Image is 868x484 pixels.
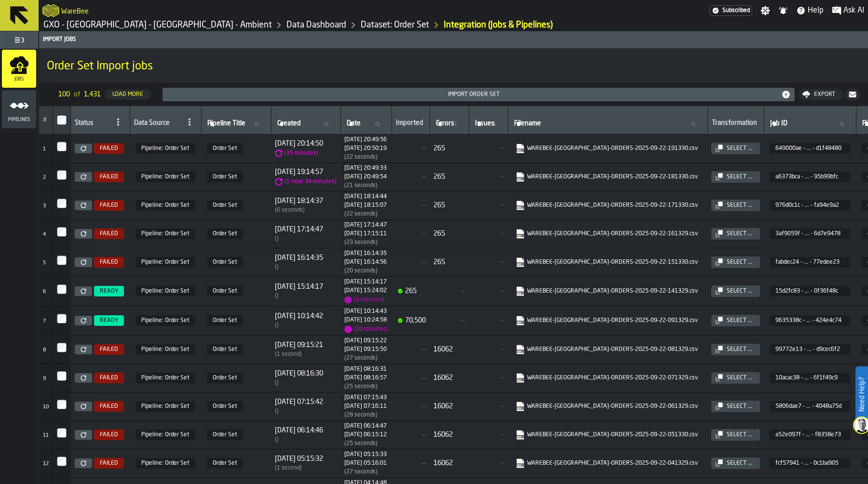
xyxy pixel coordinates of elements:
span: — [395,202,426,209]
div: Time between creation and start (import delay / Re-Import) [275,351,323,358]
span: 100 [58,91,70,98]
button: button-Select ... [711,401,760,412]
span: 3af9059f-8448-4581-88ce-af2e6d7e9478 [770,229,850,239]
span: — [395,258,426,266]
span: a6373bca - ... - 95b99bfc [775,174,842,180]
a: link-to-/wh/i/13343424-4c2a-47dd-ab50-dc82738e5e2d/data/orders/ [361,20,429,30]
div: Started at 1758561284912 [344,193,387,200]
span: fabdec24-bd6a-4218-9cc7-0d2777edee23 [770,257,850,268]
span: WAREBEE-ICELAND_LIVINGSTON-ORDERS-2025-09-22-081329.csv [514,343,702,356]
div: Import Order Set [166,91,781,98]
div: Started at 1758554075673 [344,250,387,257]
span: e950c8d2-2e7b-41b4-b10c-c51b103c459c [136,200,195,211]
a: link-to-/wh/i/13343424-4c2a-47dd-ab50-dc82738e5e2d [43,20,272,30]
span: WAREBEE-ICELAND_LIVINGSTON-ORDERS-2025-09-22-191330.csv [514,142,702,155]
div: Import duration (start to completion) [344,325,388,333]
span: 976d0c1c - ... - fa94e9a2 [775,202,842,209]
a: FAILED [92,458,126,469]
div: Started at 1758550457847 [344,279,387,285]
input: label [473,118,504,130]
button: button-Select ... [711,285,760,297]
input: InputCheckbox-label-react-aria6771870363-:rf1: [57,457,67,466]
span: 6 [43,289,46,295]
span: FAILED [100,174,118,180]
input: label [275,118,337,130]
span: [DATE] 16:14:35 [275,254,323,262]
span: — [434,287,465,295]
a: FAILED [92,401,126,412]
input: InputCheckbox-label-react-aria6771870363-:rer: [57,284,67,294]
button: button-Select ... [711,228,760,240]
span: 9635338c - ... - 424e4c74 [775,317,842,324]
a: FAILED [92,430,126,440]
div: Time between creation and start (import delay / Re-Import) [275,149,323,157]
span: a52e097f-4d32-4ca1-80fb-0d50f8358e73 [770,430,850,440]
label: InputCheckbox-label-react-aria6771870363-:req: [57,255,67,265]
span: WAREBEE-ICELAND_LIVINGSTON-ORDERS-2025-09-22-151330.csv [514,255,702,269]
span: 3 [43,203,46,209]
span: of [74,91,80,98]
div: 265 [434,258,465,266]
div: Select ... [723,403,756,410]
div: Started at 1758518087569 [344,423,387,430]
span: [DATE] 17:14:47 [275,226,323,233]
span: Order Set [207,172,243,182]
span: FAILED [100,431,118,438]
span: — [473,403,504,410]
button: button-Load More [105,89,151,100]
button: button-Select ... [711,344,760,355]
a: FAILED [92,172,126,182]
span: label [770,120,787,127]
span: 11 [43,433,49,438]
span: label [347,120,361,127]
span: label [207,120,245,127]
div: Completed at 1758521771806 [344,403,387,410]
input: InputCheckbox-label-react-aria6771870363-:rep: [57,227,67,237]
span: Order Set [207,257,243,268]
span: — [473,174,504,180]
span: READY [100,317,118,324]
span: label [436,120,454,127]
a: FAILED [92,373,126,383]
span: Order Set Import jobs [47,59,153,74]
span: label [277,120,301,127]
label: Need Help? [856,367,867,421]
div: ButtonLoadMore-Load More-Prev-First-Last [51,87,159,102]
div: Completed at 1758570619500 [344,145,387,152]
span: e950c8d2-2e7b-41b4-b10c-c51b103c459c [136,458,195,469]
div: Select ... [723,174,756,180]
div: Import duration (start to completion) [344,355,387,362]
label: InputCheckbox-label-react-aria6771870363-:reu: [57,371,67,381]
div: Time between creation and start (import delay / Re-Import) [275,293,323,299]
input: InputCheckbox-label-react-aria6771870363-:ret: [57,343,67,352]
div: Status [75,119,108,129]
div: 265 [434,230,465,238]
div: Integration (Jobs & Pipelines) [444,20,553,30]
span: Order Set [207,143,243,154]
button: button- [845,89,860,100]
span: 5 [43,260,46,266]
span: WAREBEE-ICELAND_LIVINGSTON-ORDERS-2025-09-22-091329.csv [514,314,702,327]
li: menu Jobs [2,50,36,88]
span: Order Set [207,315,243,326]
div: Select ... [723,259,756,266]
div: Time between creation and start (import delay / Re-Import) [275,178,337,186]
a: READY [92,286,126,296]
a: link-to-https://s3.eu-west-1.amazonaws.com/import.app.warebee.com/9635338c-b344-4156-a163-6641424... [515,316,698,325]
span: — [473,145,504,152]
a: link-to-https://s3.eu-west-1.amazonaws.com/import.app.warebee.com/a6373bca-c6f0-4579-aff6-414d95b... [515,172,698,182]
div: Started at 1758557687891 [344,222,387,229]
span: — [473,346,504,353]
div: 16062 [434,346,465,353]
div: Started at 1758532483528 [344,308,388,315]
label: InputCheckbox-label-react-aria6771870363-:reo: [57,199,67,208]
span: 9 [43,376,46,381]
input: InputCheckbox-label-react-aria6771870363-:reb: [57,115,67,125]
label: InputCheckbox-label-react-aria6771870363-:res: [57,314,67,323]
a: link-to-https://s3.eu-west-1.amazonaws.com/import.app.warebee.com/3af9059f-8448-4581-88ce-af2e6d7... [515,229,698,239]
span: a52e097f - ... - f8358e73 [775,431,842,438]
span: 2 [43,175,46,180]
